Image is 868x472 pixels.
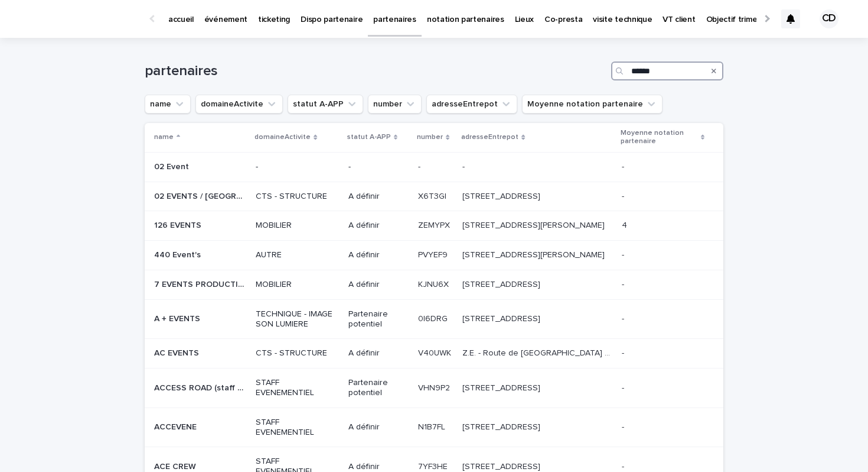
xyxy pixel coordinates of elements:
[145,63,606,80] h1: partenaires
[462,160,467,172] p: -
[622,277,626,290] p: -
[622,460,626,472] p: -
[145,241,723,270] tr: 440 Event's440 Event's AUTREA définirPVYEF9PVYEF9 [STREET_ADDRESS][PERSON_NAME][STREET_ADDRESS][P...
[256,418,338,438] p: STAFF EVENEMENTIEL
[348,192,409,202] p: A définir
[154,248,203,260] p: 440 Event's
[154,420,199,432] p: ACCEVENE
[256,280,338,290] p: MOBILIER
[622,218,629,231] p: 4
[418,312,450,324] p: 0I6DRG
[462,189,543,202] p: 90 RUE DE LA COURPILLERE 69800 SAINT PRIEST
[418,160,423,172] p: -
[154,131,174,144] p: name
[154,346,201,358] p: AC EVENTS
[24,7,138,31] img: Ls34BcGeRexTGTNfXpUC
[254,131,311,144] p: domaineActivite
[462,460,543,472] p: 119 Highdown Road, Worcester Park, KT4 7JD
[145,182,723,211] tr: 02 EVENTS / [GEOGRAPHIC_DATA] DECO02 EVENTS / [GEOGRAPHIC_DATA] DECO CTS - STRUCTUREA définirX6T3...
[462,346,615,358] p: Z.E. - Route de Bayonne - 40230 SAINT-GEOURS-DE-MAREMNE
[426,95,517,114] button: adresseEntrepot
[820,9,838,28] div: CD
[256,348,338,358] p: CTS - STRUCTURE
[154,312,203,324] p: A + EVENTS
[622,312,626,324] p: -
[462,312,543,324] p: 111 rue des vergers, ZI des Dragiez, 74800 LA ROCHE SUR FORON
[145,408,723,447] tr: ACCEVENEACCEVENE STAFF EVENEMENTIELA définirN1B7FLN1B7FL [STREET_ADDRESS][STREET_ADDRESS] --
[622,346,626,358] p: -
[256,221,338,231] p: MOBILIER
[145,299,723,339] tr: A + EVENTSA + EVENTS TECHNIQUE - IMAGE SON LUMIEREPartenaire potentiel0I6DRG0I6DRG [STREET_ADDRES...
[348,309,409,329] p: Partenaire potentiel
[622,381,626,393] p: -
[418,420,448,432] p: N1B7FL
[611,62,723,80] input: Search
[256,309,338,329] p: TECHNIQUE - IMAGE SON LUMIERE
[154,460,198,472] p: ACE CREW
[368,95,422,114] button: number
[418,189,449,202] p: X6T3GI
[621,127,697,148] p: Moyenne notation partenaire
[417,131,443,144] p: number
[418,277,451,290] p: KJNU6X
[348,462,409,472] p: A définir
[348,348,409,358] p: A définir
[145,368,723,408] tr: ACCESS ROAD (staff événementiel)ACCESS ROAD (staff événementiel) STAFF EVENEMENTIELPartenaire pot...
[145,152,723,182] tr: 02 Event02 Event ---- -- --
[145,211,723,241] tr: 126 EVENTS126 EVENTS MOBILIERA définirZEMYPXZEMYPX [STREET_ADDRESS][PERSON_NAME][STREET_ADDRESS][...
[145,95,191,114] button: name
[522,95,663,114] button: Moyenne notation partenaire
[462,277,543,290] p: [STREET_ADDRESS]
[348,250,409,260] p: A définir
[145,339,723,368] tr: AC EVENTSAC EVENTS CTS - STRUCTUREA définirV40UWKV40UWK Z.E. - Route de [GEOGRAPHIC_DATA] - 40230...
[256,192,338,202] p: CTS - STRUCTURE
[288,95,363,114] button: statut A-APP
[418,381,452,393] p: VHN9P2
[418,346,453,358] p: V40UWK
[348,162,409,172] p: -
[145,270,723,299] tr: 7 EVENTS PRODUCTION7 EVENTS PRODUCTION MOBILIERA définirKJNU6XKJNU6X [STREET_ADDRESS][STREET_ADDR...
[348,280,409,290] p: A définir
[348,378,409,398] p: Partenaire potentiel
[256,162,338,172] p: -
[154,381,249,393] p: ACCESS ROAD (staff événementiel)
[418,248,450,260] p: PVYEF9
[418,460,450,472] p: 7YF3HE
[348,221,409,231] p: A définir
[256,378,338,398] p: STAFF EVENEMENTIEL
[154,160,191,172] p: 02 Event
[347,131,391,144] p: statut A-APP
[418,218,452,231] p: ZEMYPX
[462,381,543,393] p: [STREET_ADDRESS]
[461,131,518,144] p: adresseEntrepot
[154,277,249,290] p: 7 EVENTS PRODUCTION
[462,248,607,260] p: 55 Rue Jeanne de Lestonnat, 33440 Ambarès-et-Lagrave
[348,422,409,432] p: A définir
[256,250,338,260] p: AUTRE
[462,420,543,432] p: [STREET_ADDRESS]
[154,189,249,202] p: 02 EVENTS / LYON DECO
[462,218,607,231] p: 126 avenue du Général Leclerc - 93500 Pantin
[622,189,626,202] p: -
[622,160,626,172] p: -
[154,218,204,231] p: 126 EVENTS
[622,248,626,260] p: -
[622,420,626,432] p: -
[195,95,283,114] button: domaineActivite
